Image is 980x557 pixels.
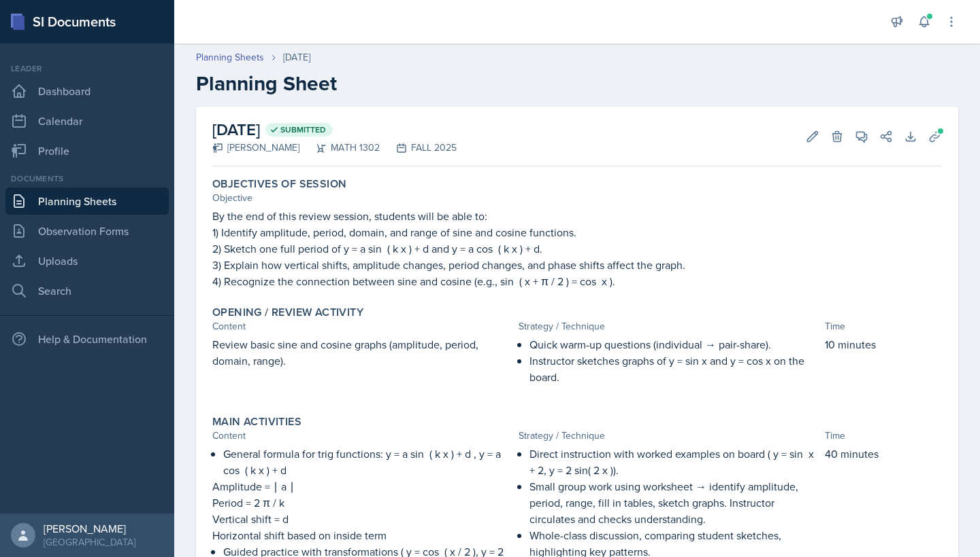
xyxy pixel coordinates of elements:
[212,527,513,543] p: Horizontal shift based on inside term
[212,240,942,257] p: 2) Sketch one full period of y = a sin ⁡ ( k x ) + d and y = a cos ⁡ ( k x ) + d.
[212,224,942,240] p: 1) Identify amplitude, period, domain, and range of sine and cosine functions.
[212,273,942,289] p: 4) Recognize the connection between sine and cosine (e.g., sin ⁡ ( x + π / 2 ) = cos ⁡ x ).
[299,141,380,155] div: MATH 1302
[196,50,264,65] a: Planning Sheets
[825,429,942,443] div: Time
[380,141,457,155] div: FALL 2025
[212,306,363,319] label: Opening / Review Activity
[529,336,819,353] p: Quick warm-up questions (individual → pair-share).
[5,187,169,215] a: Planning Sheets
[5,77,169,105] a: Dashboard
[196,71,958,96] h2: Planning Sheet
[212,495,513,511] p: Period = 2 π / k
[212,177,346,191] label: Objectives of Session
[223,446,513,478] p: General formula for trig functions: y = a sin ⁡ ( k x ) + d , y = a cos ⁡ ( k x ) + d
[5,107,169,134] a: Calendar
[212,141,299,155] div: [PERSON_NAME]
[212,415,301,429] label: Main Activities
[212,191,942,205] div: Objective
[212,257,942,273] p: 3) Explain how vertical shifts, amplitude changes, period changes, and phase shifts affect the gr...
[529,446,819,478] p: Direct instruction with worked examples on board ( y = sin ⁡ x + 2, y = 2 sin( 2 x )).
[529,478,819,527] p: Small group work using worksheet → identify amplitude, period, range, fill in tables, sketch grap...
[212,336,513,369] p: Review basic sine and cosine graphs (amplitude, period, domain, range).
[212,208,942,224] p: By the end of this review session, students will be able to:
[44,535,135,549] div: [GEOGRAPHIC_DATA]
[5,137,169,164] a: Profile
[5,325,169,353] div: Help & Documentation
[5,247,169,274] a: Uploads
[212,118,457,142] h2: [DATE]
[212,478,513,495] p: Amplitude = ∣ a ∣
[283,50,310,65] div: [DATE]
[44,522,135,535] div: [PERSON_NAME]
[212,319,513,334] div: Content
[5,217,169,245] a: Observation Forms
[5,173,169,185] div: Documents
[519,429,819,443] div: Strategy / Technique
[280,124,326,135] span: Submitted
[825,319,942,334] div: Time
[529,353,819,385] p: Instructor sketches graphs of y = sin ⁡x and y = cos x on the board.
[212,429,513,443] div: Content
[5,62,169,75] div: Leader
[519,319,819,334] div: Strategy / Technique
[825,446,942,462] p: 40 minutes
[825,336,942,353] p: 10 minutes
[5,277,169,304] a: Search
[212,511,513,527] p: Vertical shift = d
